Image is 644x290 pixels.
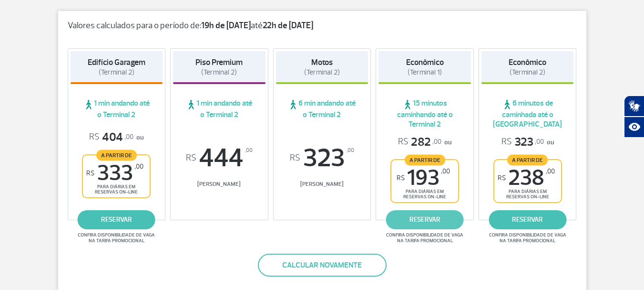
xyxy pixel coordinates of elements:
sup: ,00 [245,145,253,156]
span: [PERSON_NAME] [173,181,266,188]
sup: ,00 [347,145,354,156]
span: [PERSON_NAME] [276,181,368,188]
sup: ,00 [134,162,143,171]
span: para diárias em reservas on-line [91,184,142,195]
strong: 19h de [DATE] [201,20,251,31]
span: 6 minutos de caminhada até o [GEOGRAPHIC_DATA] [481,98,574,129]
span: 404 [89,130,133,145]
strong: Piso Premium [195,57,243,67]
span: Confira disponibilidade de vaga na tarifa promocional [76,232,156,244]
button: Calcular novamente [258,254,387,277]
strong: Econômico [509,57,546,67]
span: 1 min andando até o Terminal 2 [173,98,266,119]
strong: 22h de [DATE] [263,20,313,31]
span: (Terminal 2) [304,68,340,77]
sup: R$ [397,174,405,182]
p: ou [501,135,554,150]
strong: Motos [311,57,333,67]
span: 6 min andando até o Terminal 2 [276,98,368,119]
span: A partir de [405,154,445,165]
sup: ,00 [441,167,450,175]
p: ou [89,130,143,145]
button: Abrir recursos assistivos. [624,117,644,138]
span: 323 [501,135,544,150]
span: (Terminal 2) [510,68,545,77]
span: 323 [276,145,368,171]
span: para diárias em reservas on-line [399,189,450,200]
span: 282 [398,135,441,150]
p: ou [398,135,451,150]
span: Confira disponibilidade de vaga na tarifa promocional [488,232,568,244]
span: (Terminal 2) [201,68,237,77]
a: reservar [489,210,566,229]
button: Abrir tradutor de língua de sinais. [624,96,644,117]
div: Plugin de acessibilidade da Hand Talk. [624,96,644,138]
span: 333 [86,162,143,184]
span: A partir de [96,150,137,161]
span: 193 [397,167,450,189]
a: reservar [386,210,464,229]
strong: Econômico [406,57,444,67]
p: Valores calculados para o período de: até [68,21,577,31]
span: 15 minutos caminhando até o Terminal 2 [378,98,471,129]
sup: R$ [186,153,196,163]
sup: R$ [290,153,300,163]
sup: ,00 [546,167,555,175]
span: 444 [173,145,266,171]
span: (Terminal 1) [408,68,442,77]
a: reservar [78,210,155,229]
span: (Terminal 2) [99,68,134,77]
strong: Edifício Garagem [88,57,145,67]
sup: R$ [86,169,94,177]
sup: R$ [498,174,506,182]
span: 1 min andando até o Terminal 2 [71,98,163,119]
span: 238 [498,167,555,189]
span: para diárias em reservas on-line [502,189,553,200]
span: A partir de [507,154,548,165]
span: Confira disponibilidade de vaga na tarifa promocional [385,232,465,244]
